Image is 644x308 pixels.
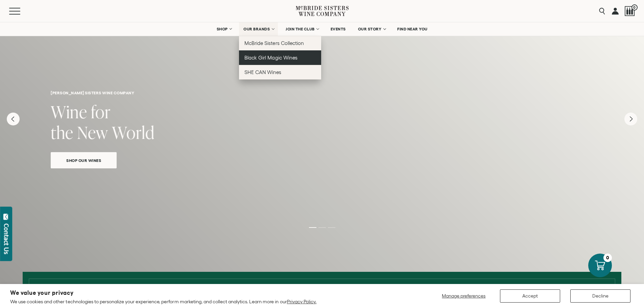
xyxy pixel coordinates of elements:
[286,27,315,31] span: JOIN THE CLUB
[239,22,278,36] a: OUR BRANDS
[51,152,117,168] a: Shop Our Wines
[631,4,638,10] span: 0
[354,22,390,36] a: OUR STORY
[624,113,637,125] button: Next
[244,40,304,46] span: McBride Sisters Collection
[331,27,346,31] span: EVENTS
[54,157,113,164] span: Shop Our Wines
[393,22,432,36] a: FIND NEAR YOU
[603,254,612,262] div: 0
[442,293,485,299] span: Manage preferences
[216,27,228,31] span: SHOP
[326,22,350,36] a: EVENTS
[438,289,490,303] button: Manage preferences
[239,36,321,50] a: McBride Sisters Collection
[309,227,316,228] li: Page dot 1
[9,8,33,15] button: Mobile Menu Trigger
[239,50,321,65] a: Black Girl Magic Wines
[7,113,20,125] button: Previous
[239,65,321,79] a: SHE CAN Wines
[10,290,316,296] h2: We value your privacy
[77,121,108,144] span: New
[112,121,154,144] span: World
[244,55,297,61] span: Black Girl Magic Wines
[397,27,428,31] span: FIND NEAR YOU
[91,100,111,123] span: for
[244,69,281,75] span: SHE CAN Wines
[281,22,323,36] a: JOIN THE CLUB
[358,27,382,31] span: OUR STORY
[10,299,316,305] p: We use cookies and other technologies to personalize your experience, perform marketing, and coll...
[51,121,73,144] span: the
[243,27,270,31] span: OUR BRANDS
[570,289,630,303] button: Decline
[287,299,316,304] a: Privacy Policy.
[51,91,593,95] h6: [PERSON_NAME] sisters wine company
[3,223,10,254] div: Contact Us
[328,227,335,228] li: Page dot 3
[51,100,87,123] span: Wine
[500,289,560,303] button: Accept
[212,22,236,36] a: SHOP
[318,227,326,228] li: Page dot 2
